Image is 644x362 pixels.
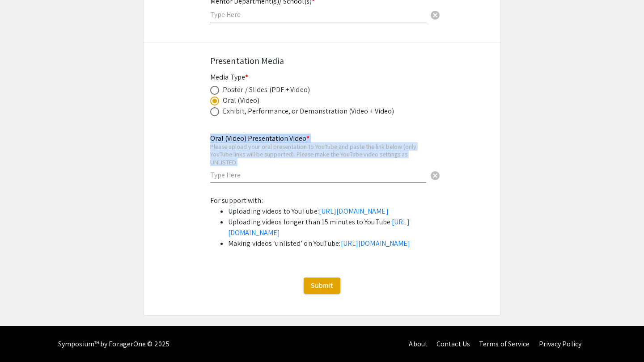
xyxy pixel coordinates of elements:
button: Submit [304,278,340,294]
div: Please upload your oral presentation to YouTube and paste the link below (only YouTube links will... [210,143,426,166]
div: Presentation Media [210,54,434,67]
a: Privacy Policy [539,339,581,349]
div: Symposium™ by ForagerOne © 2025 [58,326,169,362]
button: Clear [426,166,444,184]
mat-label: Media Type [210,72,248,82]
input: Type Here [210,170,426,180]
span: cancel [430,10,441,21]
iframe: Chat [7,322,38,355]
li: Uploading videos longer than 15 minutes to YouTube: [228,217,434,238]
span: Submit [311,281,333,290]
span: cancel [430,170,441,181]
button: Clear [426,5,444,23]
li: Uploading videos to YouTube: [228,206,434,217]
a: [URL][DOMAIN_NAME] [341,239,411,248]
li: Making videos ‘unlisted’ on YouTube: [228,238,434,249]
div: Oral (Video) [223,95,259,106]
a: [URL][DOMAIN_NAME] [319,206,389,216]
a: Terms of Service [479,339,530,349]
input: Type Here [210,10,426,19]
span: For support with: [210,196,263,205]
mat-label: Oral (Video) Presentation Video [210,134,309,143]
a: About [409,339,428,349]
a: Contact Us [436,339,470,349]
div: Poster / Slides (PDF + Video) [223,84,310,95]
div: Exhibit, Performance, or Demonstration (Video + Video) [223,106,394,117]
